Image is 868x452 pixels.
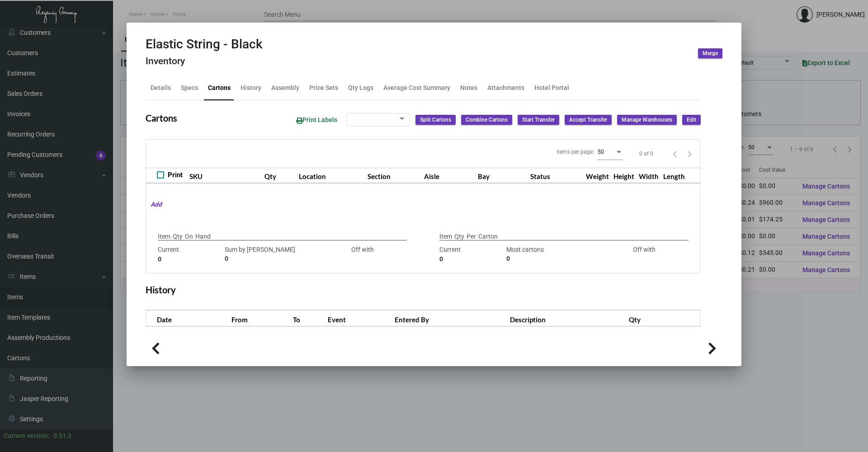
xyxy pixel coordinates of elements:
[208,83,231,93] div: Cartons
[637,168,661,184] th: Width
[522,116,555,124] span: Start Transfer
[146,284,176,295] h2: History
[271,83,299,93] div: Assembly
[309,83,338,93] div: Price Sets
[348,83,373,93] div: Qty Logs
[668,146,682,161] button: Previous page
[383,83,450,93] div: Average Cost Summary
[528,168,584,184] th: Status
[296,116,337,123] span: Print Labels
[229,311,291,326] th: From
[598,149,604,155] span: 50
[506,245,609,264] div: Most cartons
[698,48,722,58] button: Merge
[146,37,263,52] h2: Elastic String - Black
[703,50,718,57] span: Merge
[146,113,177,123] h2: Cartons
[682,146,697,161] button: Next page
[487,83,524,93] div: Attachments
[325,311,392,326] th: Event
[518,115,559,125] button: Start Transfer
[146,200,162,209] mat-hint: Add
[168,169,183,180] span: Print
[613,245,675,264] div: Off with
[187,168,262,184] th: SKU
[415,115,456,125] button: Split Cartons
[4,431,50,441] div: Current version:
[158,232,170,241] p: Item
[53,431,71,441] div: 0.51.2
[146,56,263,67] h4: Inventory
[185,232,193,241] p: On
[439,245,502,264] div: Current
[331,245,394,264] div: Off with
[476,168,528,184] th: Bay
[611,168,637,184] th: Height
[181,83,198,93] div: Specs
[627,311,700,326] th: Qty
[158,245,220,264] div: Current
[297,168,365,184] th: Location
[639,150,653,158] div: 0 of 0
[420,116,451,124] span: Split Cartons
[225,245,327,264] div: Sum by [PERSON_NAME]
[584,168,611,184] th: Weight
[478,232,498,241] p: Carton
[146,311,229,326] th: Date
[454,232,464,241] p: Qty
[289,112,344,128] button: Print Labels
[565,115,612,125] button: Accept Transfer
[262,168,297,184] th: Qty
[508,311,627,326] th: Description
[439,232,452,241] p: Item
[460,83,477,93] div: Notes
[173,232,183,241] p: Qty
[598,148,623,155] mat-select: Items per page:
[392,311,508,326] th: Entered By
[195,232,211,241] p: Hand
[291,311,325,326] th: To
[682,115,701,125] button: Edit
[365,168,422,184] th: Section
[466,116,508,124] span: Combine Cartons
[151,83,171,93] div: Details
[617,115,677,125] button: Manage Warehouses
[622,116,672,124] span: Manage Warehouses
[687,116,696,124] span: Edit
[461,115,512,125] button: Combine Cartons
[557,148,594,156] div: Items per page:
[534,83,569,93] div: Hotel Portal
[467,232,476,241] p: Per
[569,116,607,124] span: Accept Transfer
[661,168,687,184] th: Length
[241,83,261,93] div: History
[422,168,476,184] th: Aisle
